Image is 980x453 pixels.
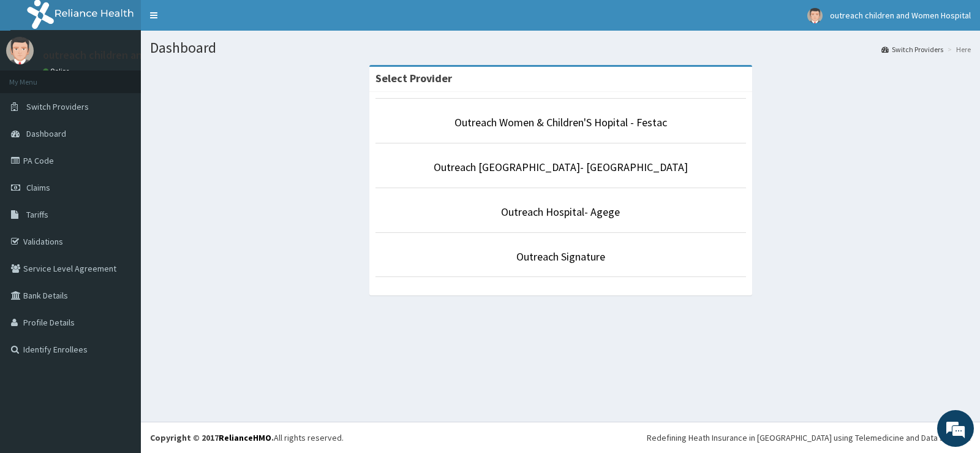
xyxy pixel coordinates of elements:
[26,101,89,112] span: Switch Providers
[434,160,688,174] a: Outreach [GEOGRAPHIC_DATA]- [GEOGRAPHIC_DATA]
[43,50,229,61] p: outreach children and Women Hospital
[454,115,667,129] a: Outreach Women & Children'S Hopital - Festac
[150,432,274,443] strong: Copyright © 2017 .
[375,71,452,85] strong: Select Provider
[516,249,605,264] a: Outreach Signature
[26,182,50,193] span: Claims
[26,209,48,220] span: Tariffs
[647,432,971,444] div: Redefining Heath Insurance in [GEOGRAPHIC_DATA] using Telemedicine and Data Science!
[807,8,823,23] img: User Image
[141,422,980,453] footer: All rights reserved.
[501,205,620,219] a: Outreach Hospital- Agege
[830,10,971,21] span: outreach children and Women Hospital
[26,128,66,139] span: Dashboard
[150,40,971,56] h1: Dashboard
[219,432,271,443] a: RelianceHMO
[944,44,971,55] li: Here
[6,37,34,64] img: User Image
[881,44,943,55] a: Switch Providers
[43,67,72,75] a: Online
